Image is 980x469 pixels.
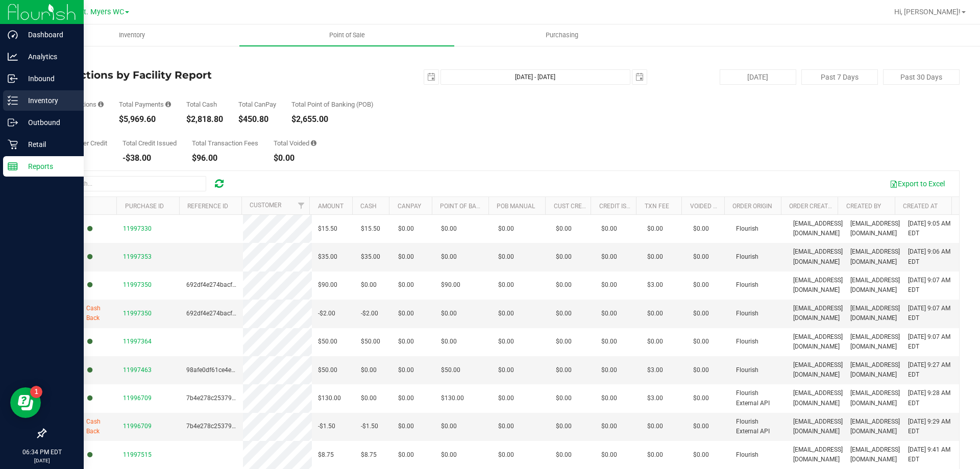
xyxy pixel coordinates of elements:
div: $5,969.60 [119,115,171,124]
span: Flourish [736,280,758,290]
span: 11996709 [123,423,152,430]
span: select [424,70,438,84]
span: [EMAIL_ADDRESS][DOMAIN_NAME] [793,332,843,352]
span: $130.00 [441,393,464,403]
span: $0.00 [441,337,457,347]
div: Total Credit Issued [122,140,177,146]
a: Order Created By [789,203,844,210]
p: Inbound [18,72,79,85]
p: Inventory [18,94,79,107]
span: $50.00 [441,365,460,375]
inline-svg: Analytics [8,52,18,62]
span: Inventory [105,31,159,40]
span: $0.00 [556,422,572,431]
a: CanPay [398,203,421,210]
span: $0.00 [647,337,663,347]
span: [EMAIL_ADDRESS][DOMAIN_NAME] [793,247,843,266]
a: Point of Sale [239,24,454,46]
div: Total Cash [186,101,223,108]
span: Flourish [736,450,758,460]
span: $0.00 [693,337,709,347]
span: $0.00 [601,224,617,234]
span: [EMAIL_ADDRESS][DOMAIN_NAME] [793,417,843,436]
span: $0.00 [647,224,663,234]
inline-svg: Dashboard [8,30,18,40]
span: 11997330 [123,225,152,232]
span: $0.00 [556,309,572,318]
span: $0.00 [498,365,514,375]
span: $0.00 [693,450,709,460]
div: Total Voided [274,140,316,146]
span: $90.00 [318,280,337,290]
span: [DATE] 9:28 AM EDT [908,388,953,408]
span: $0.00 [361,393,377,403]
span: $0.00 [556,365,572,375]
a: Purchase ID [125,203,164,210]
span: [EMAIL_ADDRESS][DOMAIN_NAME] [850,304,900,323]
span: Cash Back [86,304,111,323]
span: $0.00 [693,393,709,403]
span: Purchasing [532,31,592,40]
span: [EMAIL_ADDRESS][DOMAIN_NAME] [850,417,900,436]
span: [EMAIL_ADDRESS][DOMAIN_NAME] [850,247,900,266]
div: $96.00 [192,154,258,162]
span: Flourish External API [736,388,781,408]
span: $3.00 [647,365,663,375]
span: Cash Back [86,417,111,436]
p: 06:34 PM EDT [5,448,79,457]
a: Inventory [24,24,239,46]
span: 692df4e274bacfa2c6a08ded5f0643e6 [186,310,293,317]
i: Sum of all voided payment transaction amounts, excluding tips and transaction fees. [311,140,316,146]
span: $0.00 [693,252,709,262]
div: Total Payments [119,101,171,108]
a: Amount [318,203,344,210]
inline-svg: Reports [8,161,18,171]
span: $50.00 [361,337,380,347]
button: Export to Excel [883,175,951,192]
span: $0.00 [693,365,709,375]
span: $0.00 [398,365,414,375]
span: -$2.00 [361,309,378,318]
span: $0.00 [441,252,457,262]
span: 11997364 [123,338,152,345]
span: 7b4e278c253798f0dfe70e305ca4e328 [186,423,295,430]
inline-svg: Inventory [8,95,18,106]
span: $0.00 [498,280,514,290]
span: $15.50 [318,224,337,234]
span: select [632,70,647,84]
span: $8.75 [318,450,334,460]
a: Point of Banking (POB) [440,203,512,210]
span: $3.00 [647,280,663,290]
span: $0.00 [398,280,414,290]
span: $0.00 [601,365,617,375]
span: [DATE] 9:05 AM EDT [908,219,953,238]
span: -$1.50 [361,422,378,431]
span: $0.00 [601,252,617,262]
span: $0.00 [601,450,617,460]
span: [DATE] 9:29 AM EDT [908,417,953,436]
span: [EMAIL_ADDRESS][DOMAIN_NAME] [793,360,843,380]
span: $0.00 [498,224,514,234]
span: [EMAIL_ADDRESS][DOMAIN_NAME] [850,388,900,408]
a: Filter [292,197,309,214]
span: [DATE] 9:06 AM EDT [908,247,953,266]
span: [DATE] 9:07 AM EDT [908,276,953,295]
span: 11996709 [123,394,152,402]
span: 11997463 [123,366,152,374]
span: $0.00 [398,224,414,234]
span: $0.00 [556,252,572,262]
span: $35.00 [361,252,380,262]
a: Order Origin [732,203,772,210]
span: Point of Sale [315,31,379,40]
span: $0.00 [398,309,414,318]
a: Txn Fee [645,203,669,210]
span: $0.00 [556,337,572,347]
span: [DATE] 9:07 AM EDT [908,304,953,323]
span: $0.00 [361,365,377,375]
div: $2,818.80 [186,115,223,124]
span: $0.00 [498,252,514,262]
a: Purchasing [454,24,669,46]
span: [EMAIL_ADDRESS][DOMAIN_NAME] [793,219,843,238]
a: Cust Credit [554,203,591,210]
a: Reference ID [187,203,228,210]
